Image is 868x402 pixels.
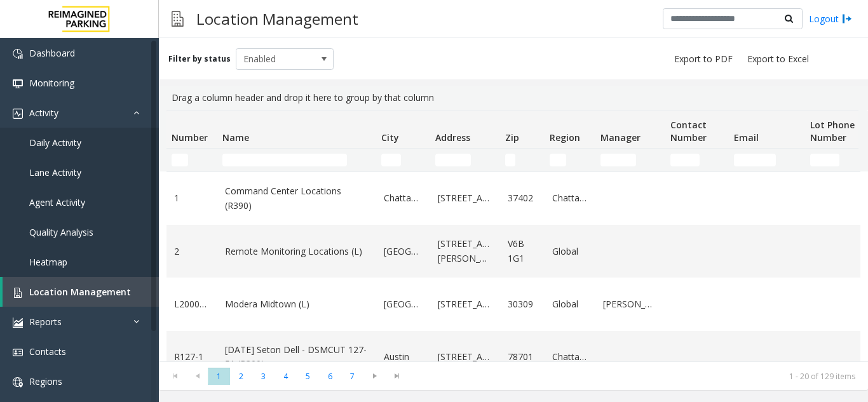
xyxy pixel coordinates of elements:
[600,131,641,144] span: Manager
[29,107,58,119] span: Activity
[552,297,588,311] a: Global
[13,49,23,59] img: 'icon'
[190,3,365,34] h3: Location Management
[174,297,210,311] a: L20000500
[13,288,23,298] img: 'icon'
[29,345,66,358] span: Contacts
[505,154,515,166] input: Zip Filter
[217,149,376,171] td: Name Filter
[319,368,341,385] span: Page 6
[13,109,23,119] img: 'icon'
[438,350,492,364] a: [STREET_ADDRESS]
[734,131,759,144] span: Email
[435,154,471,166] input: Address Filter
[734,154,776,166] input: Email Filter
[297,368,319,385] span: Page 5
[508,350,537,364] a: 78701
[29,137,81,149] span: Daily Activity
[172,3,184,34] img: pageIcon
[381,154,401,166] input: City Filter
[29,47,75,59] span: Dashboard
[29,196,85,208] span: Agent Activity
[381,131,399,144] span: City
[674,53,733,65] span: Export to PDF
[225,184,369,213] a: Command Center Locations (R390)
[376,149,430,171] td: City Filter
[603,297,658,311] a: [PERSON_NAME]
[252,368,275,385] span: Page 3
[552,245,588,258] a: Global
[29,226,93,238] span: Quality Analysis
[13,377,23,387] img: 'icon'
[225,297,369,311] a: Modera Midtown (L)
[670,154,700,166] input: Contact Number Filter
[225,245,369,258] a: Remote Monitoring Locations (L)
[729,149,805,171] td: Email Filter
[438,237,492,265] a: [STREET_ADDRESS][PERSON_NAME]
[384,297,423,311] a: [GEOGRAPHIC_DATA]
[430,149,500,171] td: Address Filter
[545,149,595,171] td: Region Filter
[29,256,67,268] span: Heatmap
[166,149,217,171] td: Number Filter
[236,49,314,69] span: Enabled
[341,368,363,385] span: Page 7
[809,12,852,25] a: Logout
[416,371,855,382] kendo-pager-info: 1 - 20 of 129 items
[29,375,62,387] span: Regions
[669,50,738,68] button: Export to PDF
[600,154,636,166] input: Manager Filter
[508,297,537,311] a: 30309
[438,297,492,311] a: [STREET_ADDRESS]
[508,191,537,205] a: 37402
[500,149,545,171] td: Zip Filter
[29,286,131,298] span: Location Management
[742,50,814,68] button: Export to Excel
[384,191,423,205] a: Chattanooga
[384,245,423,258] a: [GEOGRAPHIC_DATA]
[842,12,852,25] img: logout
[508,237,537,265] a: V6B 1G1
[159,110,868,361] div: Data table
[552,350,588,364] a: Chattanooga
[222,131,249,144] span: Name
[505,131,519,144] span: Zip
[810,119,855,144] span: Lot Phone Number
[168,53,231,65] label: Filter by status
[225,343,369,372] a: [DATE] Seton Dell - DSMCUT 127-51 (R390)
[550,154,566,166] input: Region Filter
[174,245,210,258] a: 2
[174,191,210,205] a: 1
[3,277,159,307] a: Location Management
[386,367,408,385] span: Go to the last page
[595,149,665,171] td: Manager Filter
[384,350,423,364] a: Austin
[550,131,580,144] span: Region
[13,79,23,89] img: 'icon'
[275,368,297,385] span: Page 4
[166,86,860,110] div: Drag a column header and drop it here to group by that column
[438,191,492,205] a: [STREET_ADDRESS]
[172,154,188,166] input: Number Filter
[665,149,729,171] td: Contact Number Filter
[810,154,839,166] input: Lot Phone Number Filter
[363,367,386,385] span: Go to the next page
[230,368,252,385] span: Page 2
[222,154,347,166] input: Name Filter
[388,371,405,381] span: Go to the last page
[29,77,74,89] span: Monitoring
[174,350,210,364] a: R127-1
[435,131,470,144] span: Address
[366,371,383,381] span: Go to the next page
[13,347,23,358] img: 'icon'
[13,318,23,328] img: 'icon'
[552,191,588,205] a: Chattanooga
[29,166,81,178] span: Lane Activity
[747,53,809,65] span: Export to Excel
[208,368,230,385] span: Page 1
[670,119,707,144] span: Contact Number
[29,316,62,328] span: Reports
[172,131,208,144] span: Number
